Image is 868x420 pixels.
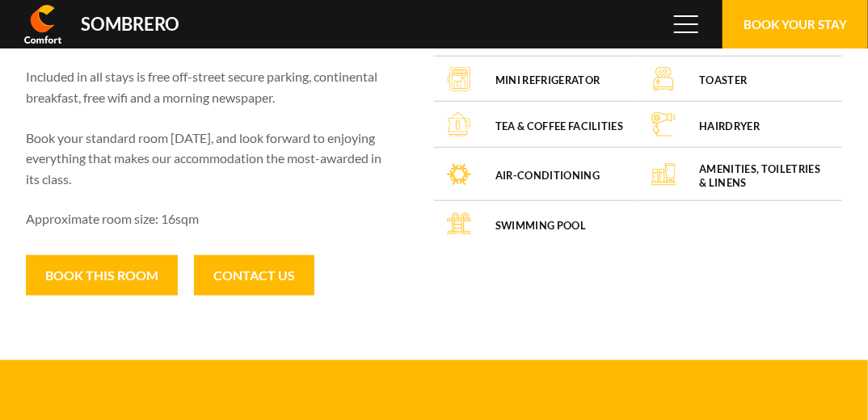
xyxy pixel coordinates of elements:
h4: Hairdryer [700,120,761,133]
h4: Air-conditioning [495,169,600,183]
button: Book this room [26,255,178,296]
p: Book your standard room [DATE], and look forward to enjoying everything that makes our accommodat... [26,128,394,190]
img: Hairdryer [651,112,676,136]
h4: Amenities, toiletries & linens [700,162,830,191]
h4: Toaster [700,73,748,87]
p: Included in all stays is free off-street secure parking, continental breakfast, free wifi and a m... [26,66,394,107]
a: Contact Us [194,255,314,296]
img: Toaster [651,67,676,91]
img: Air-conditioning [447,162,471,187]
h4: Tea & coffee facilities [495,120,623,133]
img: Mini Refrigerator [447,67,471,91]
span: Menu [674,15,698,33]
img: Amenities, toiletries & linens [651,162,676,187]
img: Swimming pool [447,212,471,236]
h4: Mini Refrigerator [495,73,600,87]
div: Sombrero [81,15,179,33]
h4: Swimming pool [495,219,586,233]
p: Approximate room size: 16sqm [26,208,394,229]
img: Comfort Inn & Suites Sombrero [24,5,61,44]
img: Tea & coffee facilities [447,112,471,136]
